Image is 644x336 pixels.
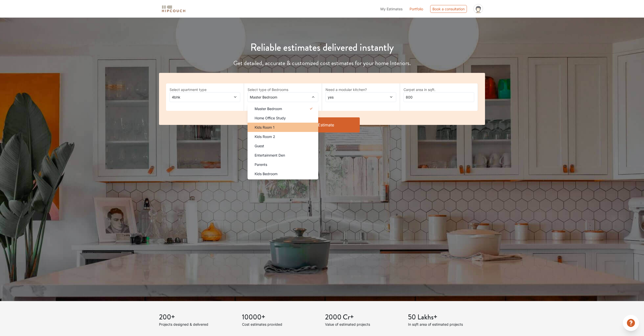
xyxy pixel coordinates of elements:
span: Entertainment Den [255,153,285,158]
label: Select apartment type [170,87,240,92]
img: logo-horizontal.svg [161,5,186,13]
div: select 3 more room(s) [248,102,318,107]
label: Select type of Bedrooms [248,87,318,92]
p: Value of estimated projects [325,322,402,327]
p: Cost estimates provided [242,322,319,327]
span: Parents [255,162,267,167]
span: Kids Room 1 [255,125,274,130]
h3: 50 Lakhs+ [408,313,485,322]
label: Carpet area in sqft. [404,87,474,92]
span: Master Bedroom [249,94,298,100]
div: Book a consultation [430,5,467,13]
span: My Estimates [380,7,403,11]
span: Kids Bedroom [255,171,277,176]
a: Portfolio [410,6,423,12]
span: Master Bedroom [255,106,282,111]
span: 4bhk [171,94,220,100]
h4: Get detailed, accurate & customized cost estimates for your home Interiors. [110,60,534,67]
h1: Reliable estimates delivered instantly [110,41,534,54]
span: Home Office Study [255,115,286,121]
span: Kids Room 2 [255,134,275,139]
h3: 10000+ [242,313,319,322]
span: Guest [255,143,264,149]
h3: 200+ [159,313,236,322]
input: Enter area sqft [404,92,474,102]
p: In sqft area of estimated projects [408,322,485,327]
button: Get Estimate [284,117,360,132]
span: yes [327,94,376,100]
h3: 2000 Cr+ [325,313,402,322]
span: logo-horizontal.svg [161,3,186,15]
p: Projects designed & delivered [159,322,236,327]
label: Need a modular kitchen? [326,87,396,92]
